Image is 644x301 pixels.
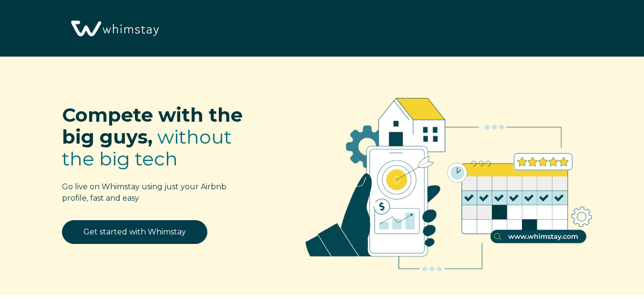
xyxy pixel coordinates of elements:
[67,5,162,53] img: Whimstay Logo-02 1
[62,103,243,148] span: Compete with the big guys,
[62,182,226,203] span: Go live on Whimstay using just your Airbnb profile, fast and easy
[62,125,232,170] span: without the big tech
[62,220,207,244] a: Get started with Whimstay
[282,71,615,289] img: RBO Ilustrations-02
